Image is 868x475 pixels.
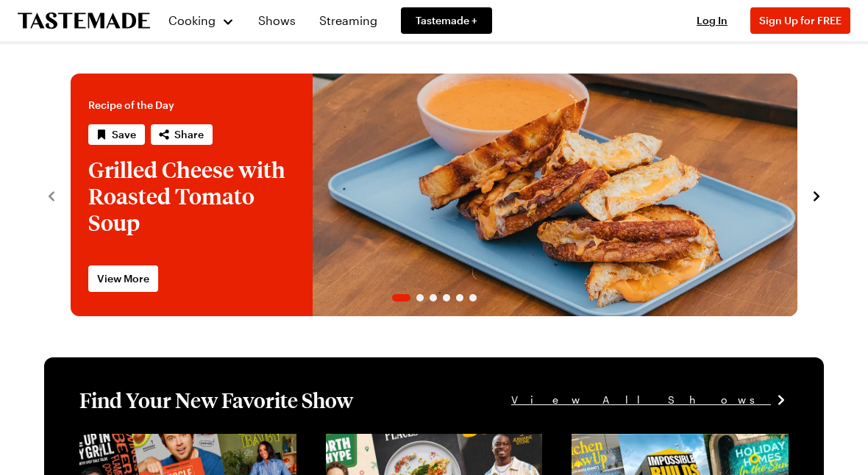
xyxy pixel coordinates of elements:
[430,294,437,301] span: Go to slide 3
[88,265,158,292] a: View More
[416,294,424,301] span: Go to slide 2
[88,124,145,145] button: Save recipe
[809,186,824,204] button: navigate to next item
[759,14,842,26] span: Sign Up for FREE
[174,127,204,142] span: Share
[511,392,789,408] a: View All Shows
[683,13,741,28] button: Log In
[168,13,216,27] span: Cooking
[79,387,353,413] h1: Find Your New Favorite Show
[456,294,463,301] span: Go to slide 5
[416,13,477,28] span: Tastemade +
[151,124,213,145] button: Share
[168,3,235,38] button: Cooking
[392,294,410,301] span: Go to slide 1
[469,294,477,301] span: Go to slide 6
[750,7,850,34] button: Sign Up for FREE
[71,74,797,316] div: 1 / 6
[511,392,771,408] span: View All Shows
[44,186,59,204] button: navigate to previous item
[79,435,280,449] a: View full content for [object Object]
[572,435,772,449] a: View full content for [object Object]
[697,14,728,26] span: Log In
[401,7,492,34] a: Tastemade +
[443,294,450,301] span: Go to slide 4
[97,271,149,286] span: View More
[326,435,527,449] a: View full content for [object Object]
[112,127,136,142] span: Save
[18,12,150,29] a: To Tastemade Home Page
